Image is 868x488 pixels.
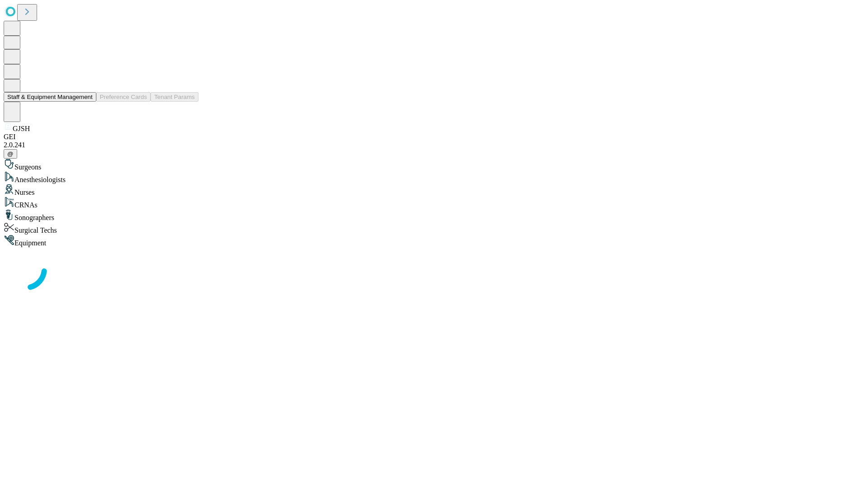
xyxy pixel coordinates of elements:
[4,209,864,222] div: Sonographers
[4,171,864,184] div: Anesthesiologists
[151,92,198,102] button: Tenant Params
[4,149,17,159] button: @
[4,159,864,171] div: Surgeons
[4,184,864,197] div: Nurses
[4,141,864,149] div: 2.0.241
[4,222,864,235] div: Surgical Techs
[4,197,864,209] div: CRNAs
[7,150,14,157] span: @
[4,133,864,141] div: GEI
[4,92,96,102] button: Staff & Equipment Management
[13,125,30,132] span: GJSH
[4,235,864,247] div: Equipment
[96,92,151,102] button: Preference Cards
